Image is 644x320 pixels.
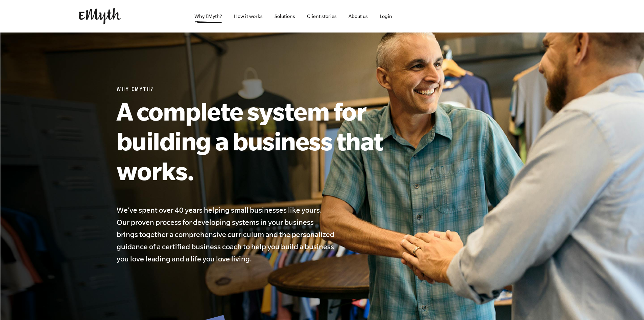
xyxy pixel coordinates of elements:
[117,204,336,265] h4: We’ve spent over 40 years helping small businesses like yours. Our proven process for developing ...
[117,87,414,93] h6: Why EMyth?
[420,9,491,24] iframe: Embedded CTA
[610,287,644,320] iframe: Chat Widget
[79,8,121,24] img: EMyth
[117,96,414,186] h1: A complete system for building a business that works.
[495,9,566,24] iframe: Embedded CTA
